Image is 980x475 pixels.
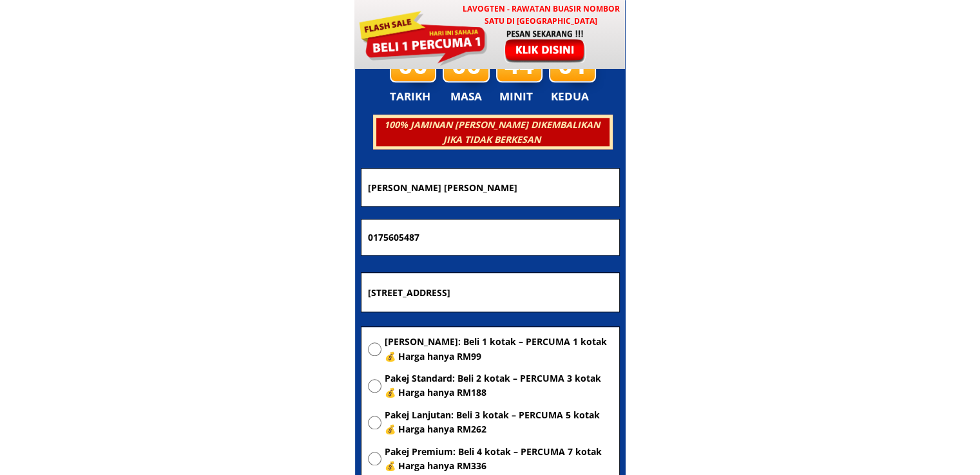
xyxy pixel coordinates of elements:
h3: LAVOGTEN - Rawatan Buasir Nombor Satu di [GEOGRAPHIC_DATA] [456,3,626,27]
h3: TARIKH [390,88,444,106]
span: [PERSON_NAME]: Beli 1 kotak – PERCUMA 1 kotak 💰 Harga hanya RM99 [385,335,613,364]
span: Pakej Lanjutan: Beli 3 kotak – PERCUMA 5 kotak 💰 Harga hanya RM262 [385,408,613,437]
input: Alamat [365,273,616,312]
h3: 100% JAMINAN [PERSON_NAME] DIKEMBALIKAN JIKA TIDAK BERKESAN [374,118,609,147]
h3: MASA [445,88,488,106]
input: Nama penuh [365,169,616,205]
input: Nombor Telefon Bimbit [365,219,616,256]
h3: KEDUA [551,88,593,106]
span: Pakej Premium: Beli 4 kotak – PERCUMA 7 kotak 💰 Harga hanya RM336 [385,445,613,474]
span: Pakej Standard: Beli 2 kotak – PERCUMA 3 kotak 💰 Harga hanya RM188 [385,371,613,400]
h3: MINIT [499,88,538,106]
